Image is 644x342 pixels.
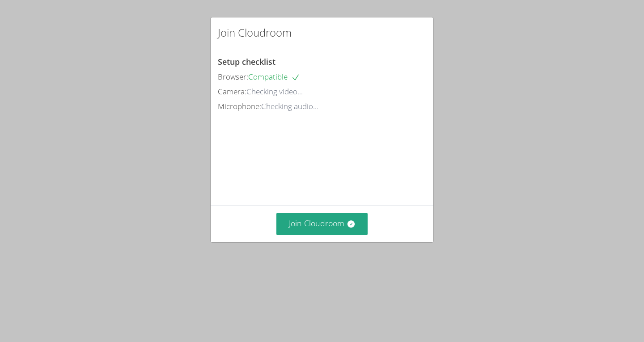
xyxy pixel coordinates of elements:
span: Checking video... [246,86,303,97]
span: Checking audio... [261,101,318,111]
span: Camera: [218,86,246,97]
span: Microphone: [218,101,261,111]
span: Browser: [218,72,248,82]
span: Setup checklist [218,56,275,67]
h2: Join Cloudroom [218,25,292,41]
button: Join Cloudroom [276,213,368,235]
span: Compatible [248,72,300,82]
